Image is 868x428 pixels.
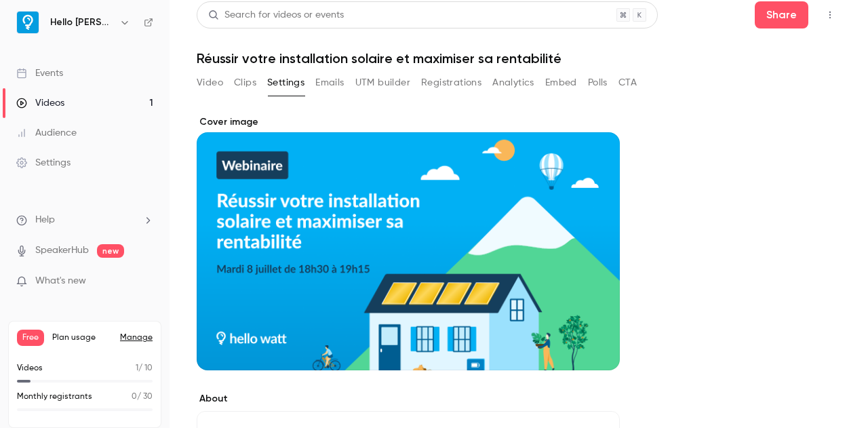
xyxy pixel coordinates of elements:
[819,4,841,26] button: Top Bar Actions
[197,72,223,94] button: Video
[137,275,153,288] iframe: Noticeable Trigger
[50,16,114,29] h6: Hello [PERSON_NAME]
[17,330,44,346] span: Free
[16,96,64,110] div: Videos
[197,392,620,406] label: About
[197,115,620,370] section: Cover image
[132,393,137,401] span: 0
[35,244,89,258] a: SpeakerHub
[618,72,637,94] button: CTA
[16,126,77,140] div: Audience
[208,8,344,22] div: Search for videos or events
[197,50,841,66] h1: Réussir votre installation solaire et maximiser sa rentabilité
[35,274,86,288] span: What's new
[16,66,63,80] div: Events
[355,72,410,94] button: UTM builder
[545,72,577,94] button: Embed
[97,244,124,258] span: new
[17,362,43,374] p: Videos
[234,72,256,94] button: Clips
[16,213,153,227] li: help-dropdown-opener
[755,1,808,28] button: Share
[197,115,620,129] label: Cover image
[120,332,153,343] a: Manage
[267,72,304,94] button: Settings
[132,391,153,403] p: / 30
[17,391,92,403] p: Monthly registrants
[17,12,39,33] img: Hello Watt
[136,362,153,374] p: / 10
[16,156,71,170] div: Settings
[136,364,138,372] span: 1
[35,213,55,227] span: Help
[421,72,481,94] button: Registrations
[588,72,608,94] button: Polls
[52,332,112,343] span: Plan usage
[315,72,344,94] button: Emails
[492,72,534,94] button: Analytics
